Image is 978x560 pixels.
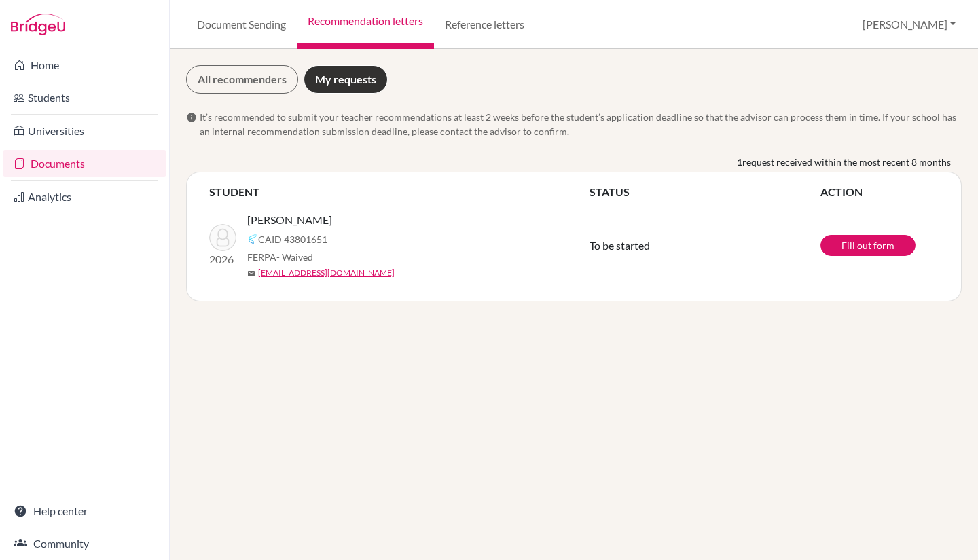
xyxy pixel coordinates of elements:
[247,234,258,244] img: Common App logo
[3,183,166,210] a: Analytics
[820,235,916,256] a: Fill out form
[856,12,962,37] button: [PERSON_NAME]
[209,251,236,267] p: 2026
[186,112,197,123] span: info
[3,498,166,525] a: Help center
[742,155,951,169] span: request received within the most recent 8 months
[209,183,589,201] th: STUDENT
[11,14,65,35] img: Bridge-U
[3,150,166,177] a: Documents
[590,239,650,252] span: To be started
[3,84,166,111] a: Students
[200,110,962,138] span: It’s recommended to submit your teacher recommendations at least 2 weeks before the student’s app...
[304,65,388,94] a: My requests
[3,117,166,145] a: Universities
[276,251,313,263] span: - Waived
[247,212,332,228] span: [PERSON_NAME]
[589,183,820,201] th: STATUS
[247,269,255,278] span: mail
[247,250,313,264] span: FERPA
[258,232,327,246] span: CAID 43801651
[737,155,742,169] b: 1
[820,183,939,201] th: ACTION
[186,65,298,94] a: All recommenders
[209,224,236,251] img: Ailawadi, Udi
[3,52,166,79] a: Home
[258,267,395,279] a: [EMAIL_ADDRESS][DOMAIN_NAME]
[3,530,166,557] a: Community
